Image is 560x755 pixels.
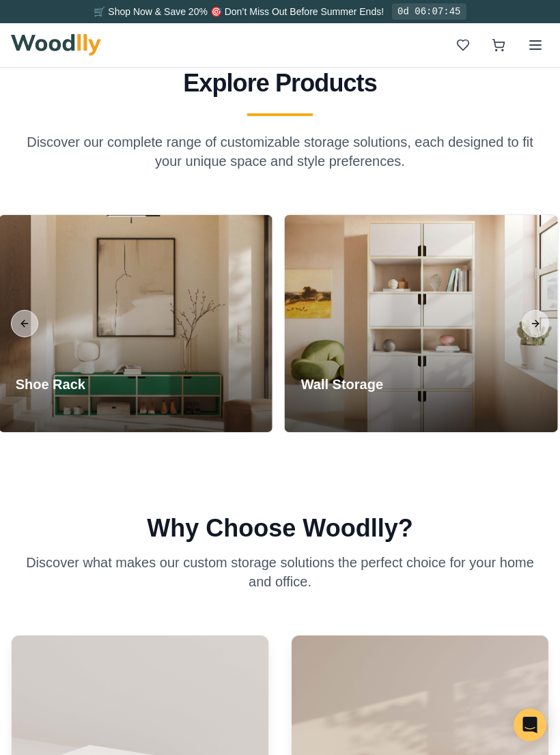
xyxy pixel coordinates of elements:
[11,34,101,56] img: Woodlly
[94,6,384,17] span: 🛒 Shop Now & Save 20% 🎯 Don’t Miss Out Before Summer Ends!
[11,515,549,542] h2: Why Choose Woodlly?
[18,553,542,591] p: Discover what makes our custom storage solutions the perfect choice for your home and office.
[16,70,544,97] h2: Explore Products
[16,375,109,394] h3: Shoe Rack
[301,375,395,394] h3: Wall Storage
[392,3,466,20] div: 0d 06:07:45
[514,709,546,741] div: Open Intercom Messenger
[18,132,542,171] p: Discover our complete range of customizable storage solutions, each designed to fit your unique s...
